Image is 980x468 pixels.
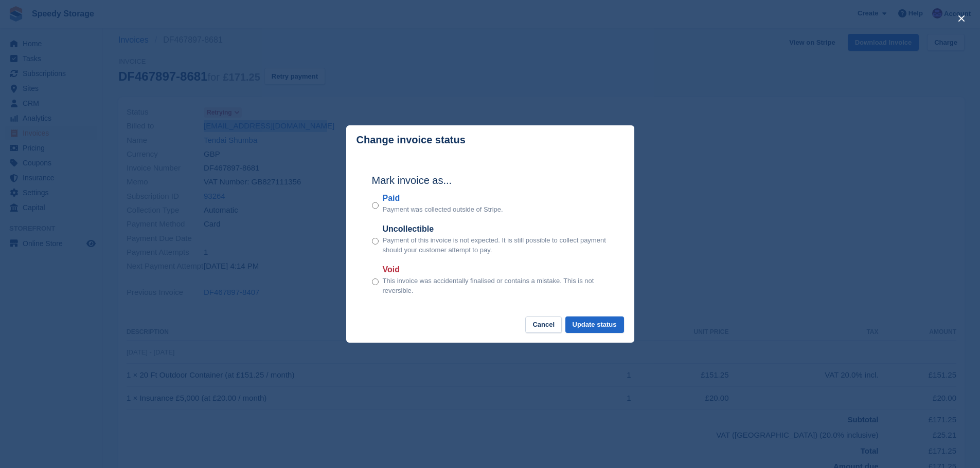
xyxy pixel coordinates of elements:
button: Cancel [525,316,562,333]
label: Uncollectible [383,223,609,235]
label: Paid [383,192,503,204]
p: Change invoice status [357,134,466,146]
label: Void [383,264,609,276]
p: This invoice was accidentally finalised or contains a mistake. This is not reversible. [383,276,609,296]
h2: Mark invoice as... [372,173,609,188]
button: Update status [565,316,624,333]
button: close [953,10,970,27]
p: Payment of this invoice is not expected. It is still possible to collect payment should your cust... [383,235,609,255]
p: Payment was collected outside of Stripe. [383,204,503,215]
